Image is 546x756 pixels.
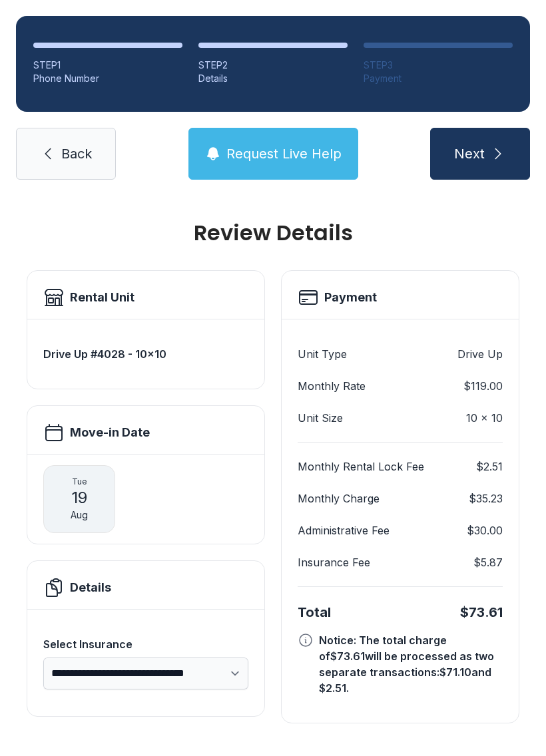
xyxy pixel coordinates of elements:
div: $73.61 [460,603,503,622]
span: Next [454,144,485,163]
dd: $119.00 [463,378,503,394]
dd: $30.00 [467,522,503,538]
div: Total [298,603,331,622]
dt: Insurance Fee [298,554,370,570]
h2: Rental Unit [70,288,135,307]
div: STEP 1 [33,59,182,72]
span: Aug [71,508,88,522]
select: Select Insurance [43,658,248,689]
dd: $35.23 [469,490,503,506]
div: Payment [364,72,513,85]
dd: $2.51 [476,459,503,474]
span: Request Live Help [226,144,342,163]
dd: $5.87 [473,554,503,570]
span: 19 [71,487,87,508]
dd: 10 x 10 [466,410,503,426]
div: Notice: The total charge of $73.61 will be processed as two separate transactions: $71.10 and $2.... [319,632,503,696]
dt: Monthly Rental Lock Fee [298,459,424,474]
h2: Payment [324,288,377,307]
div: STEP 3 [364,59,513,72]
dt: Monthly Charge [298,490,380,506]
h2: Details [70,578,111,597]
dd: Drive Up [457,346,503,362]
h1: Review Details [27,222,519,244]
span: Back [61,144,92,163]
span: Tue [72,476,87,487]
dt: Unit Size [298,410,343,426]
dt: Monthly Rate [298,378,366,394]
div: Select Insurance [43,636,248,652]
dt: Administrative Fee [298,522,390,538]
div: STEP 2 [198,59,348,72]
h3: Drive Up #4028 - 10x10 [43,346,248,362]
div: Phone Number [33,72,182,85]
h2: Move-in Date [70,423,150,442]
dt: Unit Type [298,346,347,362]
div: Details [198,72,348,85]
